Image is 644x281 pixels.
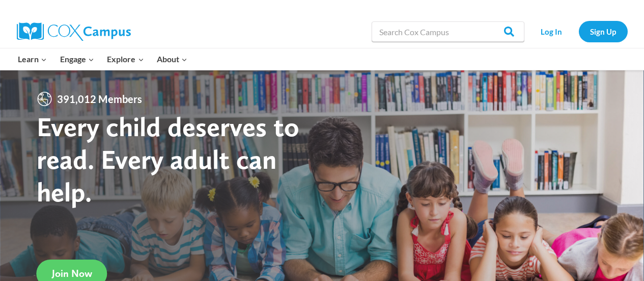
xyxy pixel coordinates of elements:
[529,21,628,42] nav: Secondary Navigation
[157,53,187,66] span: About
[60,53,94,66] span: Engage
[37,110,299,208] strong: Every child deserves to read. Every adult can help.
[107,53,144,66] span: Explore
[53,91,146,107] span: 391,012 Members
[579,21,628,42] a: Sign Up
[529,21,574,42] a: Log In
[18,53,47,66] span: Learn
[17,22,131,41] img: Cox Campus
[12,48,194,70] nav: Primary Navigation
[372,21,524,42] input: Search Cox Campus
[52,267,92,279] span: Join Now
